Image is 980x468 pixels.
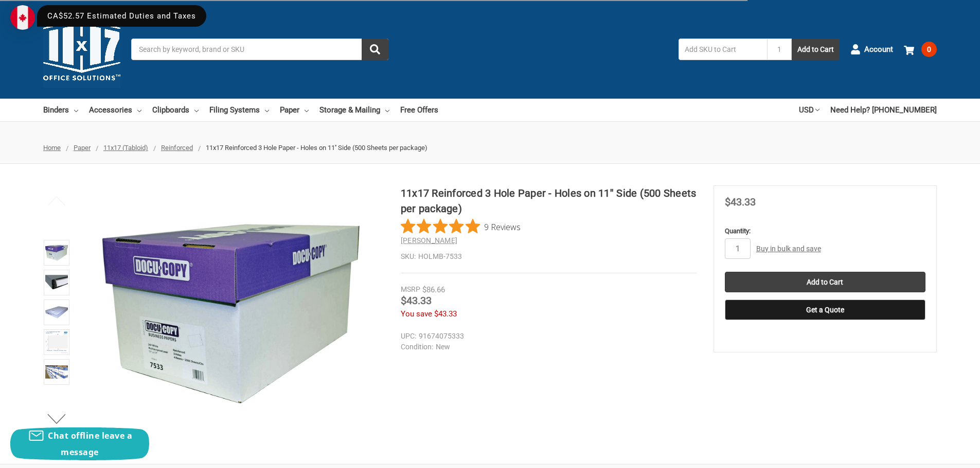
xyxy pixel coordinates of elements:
[152,99,199,121] a: Clipboards
[921,42,937,57] span: 0
[401,342,433,352] dt: Condition:
[37,5,206,27] div: CA$52.57 Estimated Duties and Taxes
[45,271,68,294] img: 11x17 Reinforced 3 Hole Paper - Holes on 11'' Side (500 Sheets per package)
[43,144,61,152] a: Home
[89,99,141,121] a: Accessories
[725,226,925,236] label: Quantity:
[401,251,416,262] dt: SKU:
[400,99,438,121] a: Free Offers
[799,99,819,121] a: USD
[401,236,457,245] a: [PERSON_NAME]
[401,251,697,262] dd: HOLMB-7533
[904,36,937,63] a: 0
[45,301,68,324] img: 11x17 Reinforced Paper 500 sheet ream
[45,241,68,264] img: 11x17 Reinforced 3 Hole Paper - Holes on 11'' Side (500 Sheets per package)
[401,331,692,342] dd: 91674075333
[401,331,416,342] dt: UPC:
[679,39,767,60] input: Add SKU to Cart
[422,285,445,294] span: $86.66
[401,294,432,307] span: $43.33
[895,440,980,468] iframe: Google Customer Reviews
[830,99,937,121] a: Need Help? [PHONE_NUMBER]
[280,99,309,121] a: Paper
[43,99,78,121] a: Binders
[850,36,893,63] a: Account
[45,331,68,353] img: 11x17 Reinforced 3 Hole Paper - Holes on 11'' Side (500 Sheets per package)
[484,219,521,234] span: 9 Reviews
[401,219,521,234] button: Rated 4.9 out of 5 stars from 9 reviews. Jump to reviews.
[725,299,925,320] button: Get a Quote
[41,191,73,211] button: Previous
[48,430,132,458] span: Chat offline leave a message
[725,272,925,292] input: Add to Cart
[45,361,68,383] img: 11x17 Reinforced 3 Hole Paper - Holes on 11'' Side (500 Sheets per package)
[864,44,893,55] span: Account
[756,245,821,253] a: Buy in bulk and save
[434,309,457,319] span: $43.33
[43,11,120,88] img: 11x17.com
[74,144,91,152] a: Paper
[131,39,388,60] input: Search by keyword, brand or SKU
[10,5,35,30] img: duty and tax information for Canada
[161,144,193,152] a: Reinforced
[10,427,149,460] button: Chat offline leave a message
[41,408,73,429] button: Next
[792,39,840,60] button: Add to Cart
[209,99,269,121] a: Filing Systems
[401,284,420,295] div: MSRP
[401,185,697,216] h1: 11x17 Reinforced 3 Hole Paper - Holes on 11'' Side (500 Sheets per package)
[319,99,389,121] a: Storage & Mailing
[102,185,360,442] img: 11x17 Reinforced 3 Hole Paper - Holes on 11'' Side (500 Sheets per package)
[401,309,432,319] span: You save
[725,196,756,208] span: $43.33
[103,144,148,152] a: 11x17 (Tabloid)
[206,144,427,152] span: 11x17 Reinforced 3 Hole Paper - Holes on 11'' Side (500 Sheets per package)
[401,342,692,352] dd: New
